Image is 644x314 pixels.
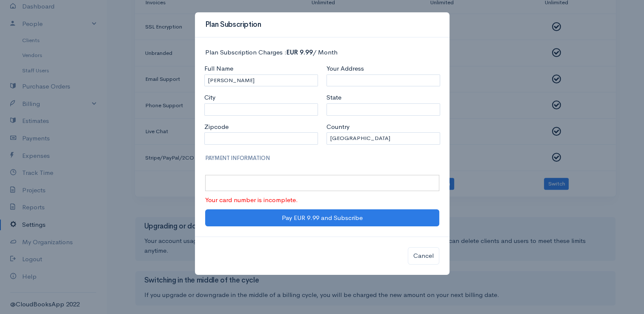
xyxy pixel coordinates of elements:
div: Your card number is incomplete. [205,195,439,205]
h5: PAYMENT INFORMATION [205,155,439,161]
button: Pay EUR 9.99 and Subscribe [205,209,439,227]
b: EUR 9.99 [286,48,313,56]
label: Your Address [326,64,364,74]
label: Country [326,122,349,132]
label: State [326,93,341,103]
label: City [204,93,215,103]
p: Plan Subscription Charges : / Month [205,48,439,57]
label: Zipcode [204,122,229,132]
h3: Plan Subscription [205,19,261,30]
button: Cancel [408,247,439,265]
label: Full Name [204,64,233,74]
iframe: Secure card payment input frame [210,180,435,187]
